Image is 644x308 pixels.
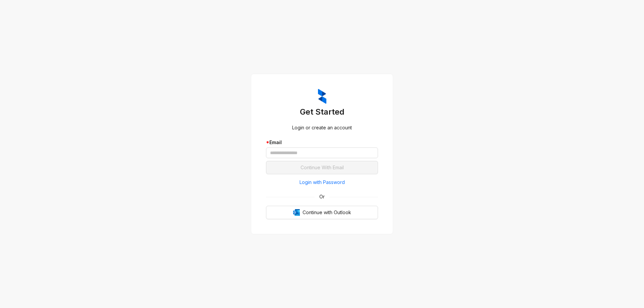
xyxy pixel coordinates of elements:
[315,193,329,200] span: Or
[318,89,326,104] img: ZumaIcon
[266,177,378,188] button: Login with Password
[266,139,378,146] div: Email
[300,179,345,186] span: Login with Password
[266,206,378,219] button: OutlookContinue with Outlook
[266,161,378,174] button: Continue With Email
[266,124,378,131] div: Login or create an account
[266,107,378,117] h3: Get Started
[293,209,300,216] img: Outlook
[303,209,351,216] span: Continue with Outlook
